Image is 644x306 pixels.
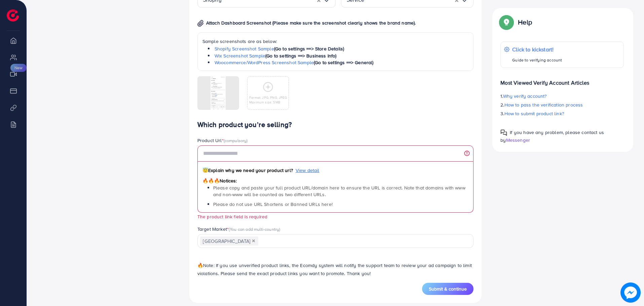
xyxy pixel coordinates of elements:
[500,92,624,100] p: 1.
[215,45,274,52] a: Shopify Screenshot Sample
[202,37,469,45] p: Sample screenshots are as below:
[211,76,226,110] img: img uploaded
[504,101,583,108] span: How to pass the verification process
[202,177,220,184] span: 🔥🔥🔥
[296,167,319,174] span: View detail
[314,59,373,66] span: (Go to settings ==> General)
[202,167,208,174] span: 😇
[215,59,314,66] a: Woocommerce/WordPress Screenshot Sample
[197,261,474,277] p: Note: If you use unverified product links, the Ecomdy system will notify the support team to revi...
[229,226,280,232] span: (You can add multi-country)
[620,282,641,303] img: image
[197,234,474,248] div: Search for option
[200,236,258,246] span: [GEOGRAPHIC_DATA]
[429,286,467,292] span: Submit & continue
[249,95,287,100] p: Format: JPG, PNG, JPEG
[202,167,293,174] span: Explain why we need your product url?
[500,129,507,136] img: Popup guide
[518,18,532,26] p: Help
[213,201,333,208] span: Please do not use URL Shortens or Banned URLs here!
[206,19,416,26] span: Attach Dashboard Screenshot (Please make sure the screenshot clearly shows the brand name).
[274,45,344,52] span: (Go to settings ==> Store Details)
[249,100,287,104] p: Maximum size: 5MB
[215,52,265,59] a: Wix Screenshot Sample
[500,110,624,118] p: 3.
[252,239,255,243] button: Deselect United States
[197,20,204,27] img: img
[503,93,547,99] span: Why verify account?
[265,52,336,59] span: (Go to settings ==> Business Info)
[422,283,473,295] button: Submit & continue
[259,236,465,247] input: Search for option
[500,101,624,109] p: 2.
[197,226,280,232] label: Target Market
[197,262,203,269] span: 🔥
[512,45,562,53] p: Click to kickstart!
[197,121,474,129] h4: Which product you’re selling?
[213,184,465,198] span: Please copy and paste your full product URL/domain here to ensure the URL is correct. Note that d...
[512,56,562,64] p: Guide to verifying account
[504,110,564,117] span: How to submit product link?
[506,137,530,143] span: Messenger
[500,16,513,28] img: Popup guide
[500,129,604,143] span: If you have any problem, please contact us by
[500,73,624,87] p: Most Viewed Verify Account Articles
[202,177,237,184] span: Notices:
[197,137,248,144] label: Product Url
[224,137,248,143] span: (compulsory)
[197,213,267,220] small: The product link field is required
[7,9,19,21] img: logo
